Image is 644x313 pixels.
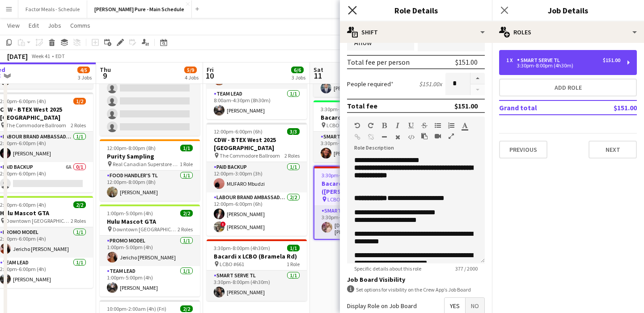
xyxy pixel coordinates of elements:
span: 1/2 [73,98,86,104]
div: [DATE] [7,52,28,61]
app-card-role: Team Lead1/11:00pm-5:00pm (4h)[PERSON_NAME] [100,266,200,296]
span: 2/2 [180,305,193,312]
div: Total fee [347,101,377,110]
div: Shift [340,21,492,43]
span: 3:30pm-8:00pm (4h30m) [321,106,377,113]
span: ! [220,221,226,227]
span: Edit [29,21,39,29]
app-card-role: Smart Serve TL1/13:30pm-8:00pm (4h30m)[PERSON_NAME] [314,132,414,162]
app-job-card: 1:00pm-5:00pm (4h)2/2Hulu Mascot GTA Downtown [GEOGRAPHIC_DATA]2 RolesPromo model1/11:00pm-5:00pm... [100,204,200,296]
app-card-role: Labour Brand Ambassadors2/212:00pm-6:00pm (6h)[PERSON_NAME]![PERSON_NAME] [207,192,307,236]
button: Add role [499,79,637,96]
h3: CDW - BTEX West 2025 [GEOGRAPHIC_DATA] [207,136,307,152]
h3: Job Details [492,4,644,16]
span: Jobs [48,21,61,29]
span: 1 Role [180,161,193,167]
button: Insert video [435,133,441,140]
span: 377 / 2000 [448,265,485,272]
button: Fullscreen [448,133,454,140]
span: 3:30pm-8:00pm (4h30m) [214,245,270,251]
button: Clear Formatting [394,134,401,141]
span: 2 Roles [71,122,86,129]
span: 4/5 [77,67,90,73]
button: HTML Code [408,134,414,141]
span: 3/3 [287,128,300,135]
span: 2 Roles [71,217,86,224]
span: 1/1 [287,245,300,251]
button: Redo [368,122,374,129]
span: Comms [70,21,90,29]
span: The Commodore Ballroom [6,122,66,129]
a: View [4,20,23,31]
button: Underline [408,122,414,129]
button: Increase [470,73,485,84]
div: Roles [492,21,644,43]
h3: Job Board Visibility [347,275,485,284]
div: Set options for visibility on the Crew App’s Job Board [347,285,485,294]
span: LCBO #27 [326,122,348,129]
div: 3 Jobs [292,74,305,81]
button: Ordered List [448,122,454,129]
button: Horizontal Line [381,134,387,141]
button: Italic [394,122,401,129]
button: Unordered List [435,122,441,129]
app-card-role: Smart Serve TL1/13:30pm-8:00pm (4h30m)[DEMOGRAPHIC_DATA][PERSON_NAME] [314,206,413,239]
app-card-role: Team Lead1/18:00am-4:30pm (8h30m)[PERSON_NAME] [207,89,307,119]
a: Edit [25,20,42,31]
h3: Bacardi x LCBO (Bramela Rd) [207,252,307,260]
button: [PERSON_NAME] Pure - Main Schedule [87,0,192,18]
app-job-card: 12:00pm-8:00pm (8h)1/1Purity Sampling Real Canadian Superstore 15201 RoleFood Handler's TL1/112:0... [100,139,200,201]
span: 11 [312,71,323,81]
div: 3 Jobs [78,74,92,81]
span: Downtown [GEOGRAPHIC_DATA] [6,217,71,224]
button: Next [589,141,637,159]
div: 3:30pm-8:00pm (4h30m)1/1Bacardi x LCBO (Bramela Rd) LCBO #6611 RoleSmart Serve TL1/13:30pm-8:00pm... [207,239,307,301]
h3: Hulu Mascot GTA [100,217,200,225]
div: 1 x [506,57,517,63]
app-job-card: 12:00pm-6:00pm (6h)3/3CDW - BTEX West 2025 [GEOGRAPHIC_DATA] The Commodore Ballroom2 RolesPaid Ba... [207,123,307,236]
td: $151.00 [584,100,637,115]
span: 9 [98,71,111,81]
app-job-card: 3:30pm-8:00pm (4h30m)1/1Bacardi x LCBO ([PERSON_NAME] Ave E) LCBO #2691 RoleSmart Serve TL1/13:30... [314,166,414,240]
div: Smart Serve TL [517,57,563,63]
app-card-role: Training0/411:30am-12:30pm (1h) [100,67,200,136]
span: 10 [205,71,214,81]
span: 1/1 [180,145,193,151]
span: LCBO #661 [220,261,244,267]
label: Display Role on Job Board [347,302,417,310]
span: 3:30pm-8:00pm (4h30m) [322,172,378,179]
span: 5/9 [184,67,197,73]
a: Jobs [44,20,65,31]
div: Total fee per person [347,58,410,67]
span: 2/2 [73,201,86,208]
span: Real Canadian Superstore 1520 [113,161,180,167]
span: The Commodore Ballroom [220,152,280,159]
div: $151.00 [603,57,620,63]
span: Fri [207,66,214,74]
button: Previous [499,141,547,159]
div: $151.00 [454,101,478,110]
span: 2/2 [180,210,193,217]
span: 12:00pm-8:00pm (8h) [107,145,156,151]
button: Strikethrough [421,122,428,129]
app-card-role: Promo model1/11:00pm-5:00pm (4h)Jericho [PERSON_NAME] [100,236,200,266]
div: EDT [55,53,65,59]
div: $151.00 x [419,80,442,88]
app-job-card: 3:30pm-8:00pm (4h30m)1/1Bacardi x LCBO ( Oxford St) LCBO #271 RoleSmart Serve TL1/13:30pm-8:00pm ... [314,100,414,162]
div: 4 Jobs [185,74,199,81]
app-card-role: Smart Serve TL1/13:30pm-8:00pm (4h30m)[PERSON_NAME] [207,271,307,301]
span: Downtown [GEOGRAPHIC_DATA] [113,226,178,233]
span: 1 Role [287,261,300,267]
span: 2 Roles [284,152,300,159]
span: Specific details about this role [347,265,428,272]
span: Thu [100,66,111,74]
h3: Purity Sampling [100,152,200,160]
button: Text Color [462,122,468,129]
span: 10:00pm-2:00am (4h) (Fri) [107,305,166,312]
button: Undo [354,122,360,129]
